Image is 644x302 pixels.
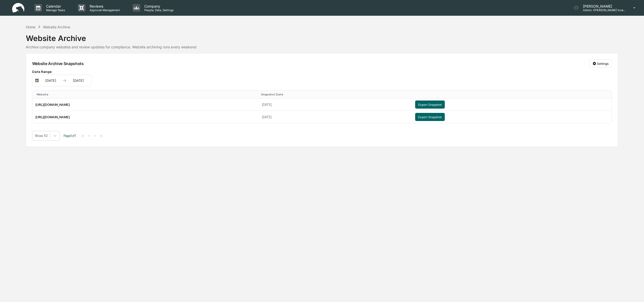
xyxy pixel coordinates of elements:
[579,8,626,12] p: Admin • [PERSON_NAME] Investment Advisory
[63,78,67,83] img: arrow right
[140,4,176,8] p: Company
[259,98,412,111] td: [DATE]
[26,25,35,29] div: Home
[26,45,618,49] div: Archive company websites and review updates for compliance. Website archiving runs every weekend
[87,133,92,138] button: <
[416,93,610,96] div: Toggle SortBy
[36,93,257,96] div: Toggle SortBy
[42,8,68,12] p: Manage Tasks
[80,133,86,138] button: |<
[35,78,39,83] img: calendar
[86,8,123,12] p: Approval Management
[26,30,618,43] div: Website Archive
[140,8,176,12] p: People, Data, Settings
[32,111,259,123] td: [URL][DOMAIN_NAME]
[12,3,24,13] img: logo
[86,4,123,8] p: Reviews
[32,61,84,66] div: Website Archive Snapshots
[68,78,89,83] div: [DATE]
[64,134,76,138] span: Page 1 of 1
[589,59,612,68] button: Settings
[259,111,412,123] td: [DATE]
[42,4,68,8] p: Calendar
[579,4,626,8] p: [PERSON_NAME]
[415,100,445,109] button: Export Snapshot
[32,70,92,74] div: Date Range
[92,133,97,138] button: >
[98,133,104,138] button: >|
[40,78,62,83] div: [DATE]
[415,113,445,121] button: Export Snapshot
[32,98,259,111] td: [URL][DOMAIN_NAME]
[43,25,70,29] div: Website Archive
[261,93,410,96] div: Toggle SortBy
